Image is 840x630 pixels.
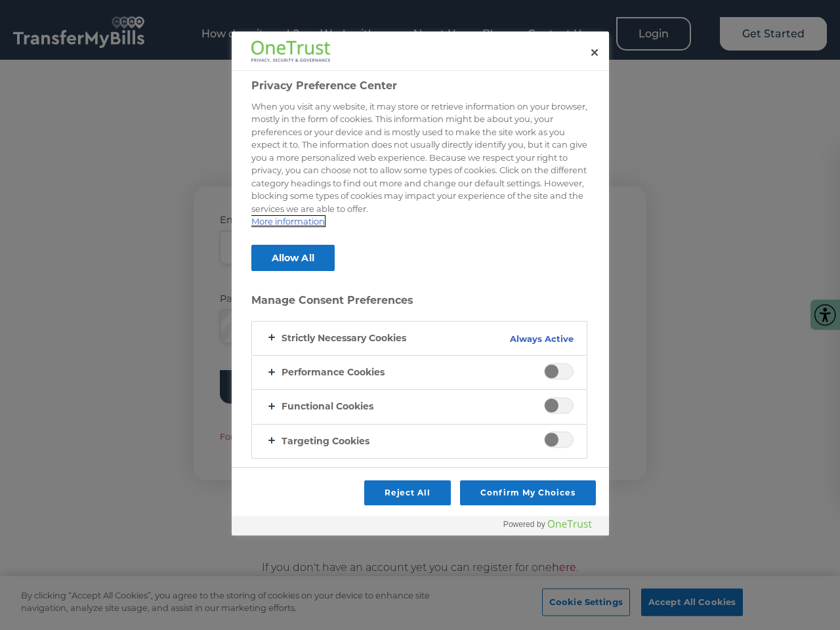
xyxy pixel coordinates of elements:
[251,245,335,271] button: Allow All
[364,480,451,505] button: Reject All
[503,519,592,530] img: Powered by OneTrust Opens in a new Tab
[251,100,587,228] div: When you visit any website, it may store or retrieve information on your browser, mostly in the f...
[251,216,325,226] a: More information about your privacy, opens in a new tab
[251,294,587,314] h3: Manage Consent Preferences
[251,38,330,64] div: Company Logo
[503,519,602,535] a: Powered by OneTrust Opens in a new Tab
[251,78,587,94] h2: Privacy Preference Center
[460,480,595,505] button: Confirm My Choices
[232,31,609,535] div: Privacy Preference Center
[580,38,609,67] button: Close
